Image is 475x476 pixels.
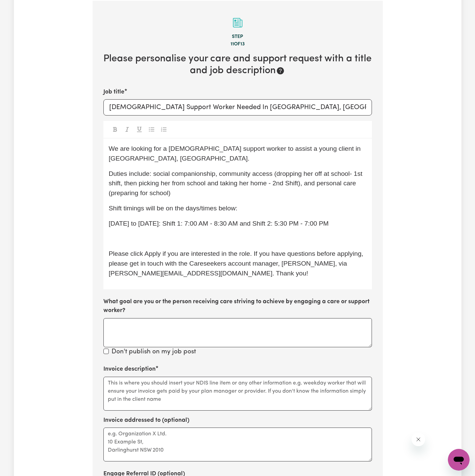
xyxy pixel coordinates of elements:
[110,125,120,134] button: Toggle undefined
[109,145,363,162] span: We are looking for a [DEMOGRAPHIC_DATA] support worker to assist a young client in [GEOGRAPHIC_DA...
[103,365,156,374] label: Invoice description
[159,125,169,134] button: Toggle undefined
[103,88,124,97] label: Job title
[103,33,372,41] div: Step
[135,125,144,134] button: Toggle undefined
[103,41,372,48] div: 11 of 13
[122,125,132,134] button: Toggle undefined
[412,433,425,446] iframe: Close message
[147,125,156,134] button: Toggle undefined
[103,53,372,77] h2: Please personalise your care and support request with a title and job description
[109,250,365,277] span: Please click Apply if you are interested in the role. If you have questions before applying, plea...
[4,5,41,10] span: Need any help?
[103,416,190,425] label: Invoice addressed to (optional)
[448,449,470,471] iframe: Button to launch messaging window
[103,297,372,315] label: What goal are you or the person receiving care striving to achieve by engaging a care or support ...
[109,170,364,197] span: Duties include: social companionship, community access (dropping her off at school- 1st shift, th...
[112,347,196,357] label: Don't publish on my job post
[109,220,329,227] span: [DATE] to [DATE]: Shift 1: 7:00 AM - 8:30 AM and Shift 2: 5:30 PM - 7:00 PM
[109,205,238,212] span: Shift timings will be on the days/times below:
[103,99,372,116] input: e.g. Care worker needed in North Sydney for aged care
